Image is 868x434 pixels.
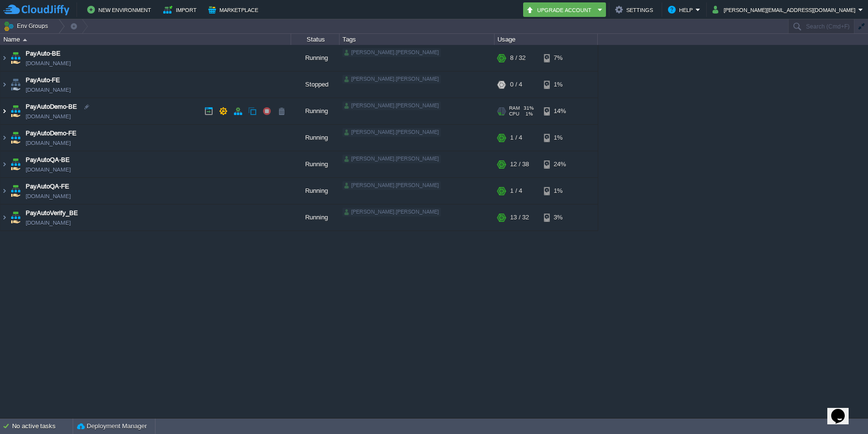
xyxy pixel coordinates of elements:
div: Running [291,178,340,204]
span: [DOMAIN_NAME] [26,218,71,228]
div: [PERSON_NAME].[PERSON_NAME] [342,181,441,190]
img: AMDAwAAAACH5BAEAAAAALAAAAAABAAEAAAICRAEAOw== [23,39,27,41]
a: PayAutoQA-BE [26,155,70,165]
a: [DOMAIN_NAME] [26,191,71,201]
img: AMDAwAAAACH5BAEAAAAALAAAAAABAAEAAAICRAEAOw== [9,45,22,71]
a: [DOMAIN_NAME] [26,165,71,174]
div: 1 / 4 [510,178,522,204]
img: AMDAwAAAACH5BAEAAAAALAAAAAABAAEAAAICRAEAOw== [0,125,8,151]
img: AMDAwAAAACH5BAEAAAAALAAAAAABAAEAAAICRAEAOw== [9,72,22,98]
img: AMDAwAAAACH5BAEAAAAALAAAAAABAAEAAAICRAEAOw== [0,98,8,124]
button: Marketplace [208,4,261,15]
div: Running [291,125,340,151]
a: PayAutoQA-FE [26,182,69,191]
div: Running [291,98,340,124]
div: [PERSON_NAME].[PERSON_NAME] [342,101,441,110]
button: Settings [615,4,656,15]
iframe: chat widget [827,395,858,424]
button: Import [163,4,200,15]
a: [DOMAIN_NAME] [26,58,71,68]
a: PayAutoDemo-FE [26,129,77,138]
div: [PERSON_NAME].[PERSON_NAME] [342,155,441,163]
div: 3% [544,204,575,231]
div: 7% [544,45,575,71]
div: 0 / 4 [510,72,522,98]
button: [PERSON_NAME][EMAIL_ADDRESS][DOMAIN_NAME] [713,4,858,15]
div: 24% [544,151,575,177]
div: Usage [495,34,597,45]
img: AMDAwAAAACH5BAEAAAAALAAAAAABAAEAAAICRAEAOw== [0,45,8,71]
button: New Environment [87,4,154,15]
div: [PERSON_NAME].[PERSON_NAME] [342,75,441,84]
button: Help [668,4,696,15]
div: [PERSON_NAME].[PERSON_NAME] [342,48,441,57]
span: CPU [509,111,519,117]
span: 31% [524,105,534,111]
div: Stopped [291,72,340,98]
div: Running [291,45,340,71]
div: [PERSON_NAME].[PERSON_NAME] [342,128,441,137]
div: 1% [544,178,575,204]
img: AMDAwAAAACH5BAEAAAAALAAAAAABAAEAAAICRAEAOw== [0,151,8,177]
img: AMDAwAAAACH5BAEAAAAALAAAAAABAAEAAAICRAEAOw== [9,125,22,151]
img: AMDAwAAAACH5BAEAAAAALAAAAAABAAEAAAICRAEAOw== [0,72,8,98]
div: 8 / 32 [510,45,526,71]
img: AMDAwAAAACH5BAEAAAAALAAAAAABAAEAAAICRAEAOw== [0,204,8,231]
a: PayAuto-BE [26,49,61,58]
img: AMDAwAAAACH5BAEAAAAALAAAAAABAAEAAAICRAEAOw== [9,178,22,204]
div: 1 / 4 [510,125,522,151]
div: 12 / 38 [510,151,529,177]
div: Running [291,151,340,177]
span: RAM [509,105,520,111]
a: [DOMAIN_NAME] [26,138,71,148]
div: Tags [340,34,494,45]
img: AMDAwAAAACH5BAEAAAAALAAAAAABAAEAAAICRAEAOw== [9,151,22,177]
div: 14% [544,98,575,124]
a: [DOMAIN_NAME] [26,85,71,95]
a: PayAuto-FE [26,75,60,85]
div: 13 / 32 [510,204,529,231]
img: AMDAwAAAACH5BAEAAAAALAAAAAABAAEAAAICRAEAOw== [9,98,22,124]
button: Env Groups [3,19,51,33]
a: PayAutoDemo-BE [26,102,77,112]
img: CloudJiffy [3,4,69,16]
div: 1% [544,125,575,151]
div: 1% [544,72,575,98]
a: [DOMAIN_NAME] [26,112,71,121]
img: AMDAwAAAACH5BAEAAAAALAAAAAABAAEAAAICRAEAOw== [9,204,22,231]
div: [PERSON_NAME].[PERSON_NAME] [342,208,441,217]
div: No active tasks [12,419,73,434]
a: PayAutoVerify_BE [26,208,78,218]
div: Running [291,204,340,231]
img: AMDAwAAAACH5BAEAAAAALAAAAAABAAEAAAICRAEAOw== [0,178,8,204]
button: Deployment Manager [77,421,147,431]
span: 1% [523,111,533,117]
div: Name [1,34,291,45]
button: Upgrade Account [526,4,595,15]
div: Status [292,34,339,45]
